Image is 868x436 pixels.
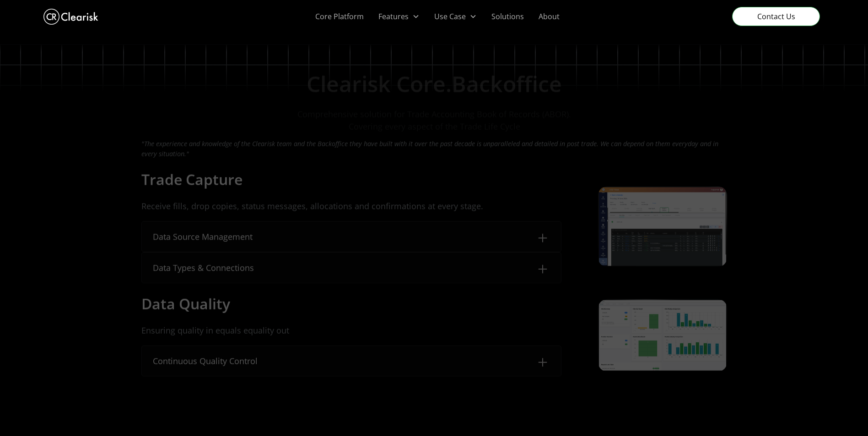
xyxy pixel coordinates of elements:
img: Plus Icon [535,230,550,245]
p: "The experience and knowledge of the Clearisk team and the Backoffice they have built with it ove... [141,138,727,158]
img: Plus Icon [535,261,550,276]
h4: Trade Capture [141,170,243,189]
h4: Data Quality [141,294,230,314]
a: home [43,6,98,27]
p: Comprehensive solution for Trade Accounting Book of Records (ABOR). Covering every aspect of the ... [297,108,571,133]
div: Data Source Management [153,230,253,243]
h2: Clearisk Core.Backoffice [307,70,562,97]
p: Ensuring quality in equals equality out [141,324,561,337]
a: Contact Us [732,7,820,26]
div: Features [378,11,409,22]
div: Data Types & Connections [153,261,254,274]
div: Use Case [434,11,466,22]
img: Plus Icon [535,355,550,370]
p: Receive fills, drop copies, status messages, allocations and confirmations at every stage. [141,200,561,212]
div: Continuous Quality Control [153,355,258,367]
